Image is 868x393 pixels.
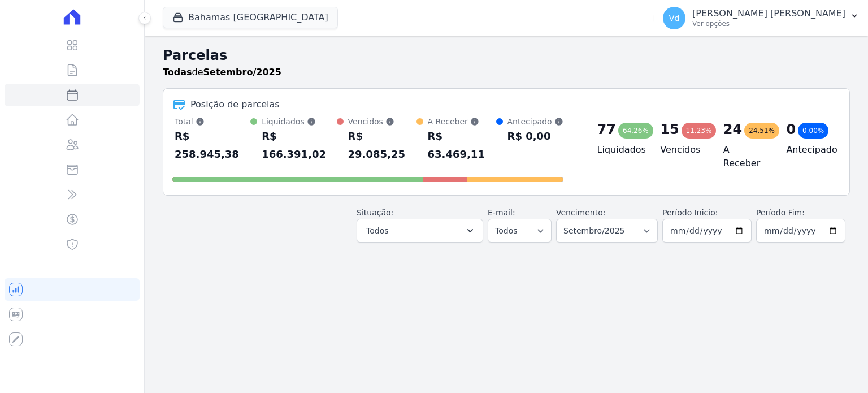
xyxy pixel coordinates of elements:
label: Situação: [357,208,393,217]
h2: Parcelas [163,45,850,66]
p: [PERSON_NAME] [PERSON_NAME] [692,8,845,19]
div: Total [175,116,250,127]
strong: Setembro/2025 [203,67,281,77]
div: Antecipado [507,116,563,127]
strong: Todas [163,67,192,77]
span: Todos [366,224,388,237]
label: Período Fim: [756,207,845,219]
div: 11,23% [682,123,717,139]
div: 24 [723,120,742,139]
button: Vd [PERSON_NAME] [PERSON_NAME] Ver opções [654,2,868,34]
label: Vencimento: [556,208,605,217]
h4: Vencidos [660,143,705,157]
div: 64,26% [618,123,653,139]
div: 0 [786,120,796,139]
h4: Antecipado [786,143,831,157]
div: R$ 258.945,38 [175,127,250,163]
p: Ver opções [692,19,845,28]
div: R$ 0,00 [507,127,563,145]
div: Vencidos [348,116,416,127]
div: R$ 29.085,25 [348,127,416,163]
div: R$ 63.469,11 [428,127,496,163]
button: Todos [357,219,483,243]
label: E-mail: [488,208,515,217]
div: Liquidados [262,116,336,127]
button: Bahamas [GEOGRAPHIC_DATA] [163,7,338,28]
h4: Liquidados [597,143,643,157]
h4: A Receber [723,143,769,170]
div: 77 [597,120,616,139]
label: Período Inicío: [662,208,718,217]
div: 0,00% [798,123,828,139]
div: 24,51% [744,123,779,139]
p: de [163,66,281,79]
div: 15 [660,120,679,139]
div: R$ 166.391,02 [262,127,336,163]
span: Vd [669,14,679,22]
div: A Receber [428,116,496,127]
div: Posição de parcelas [190,98,280,111]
